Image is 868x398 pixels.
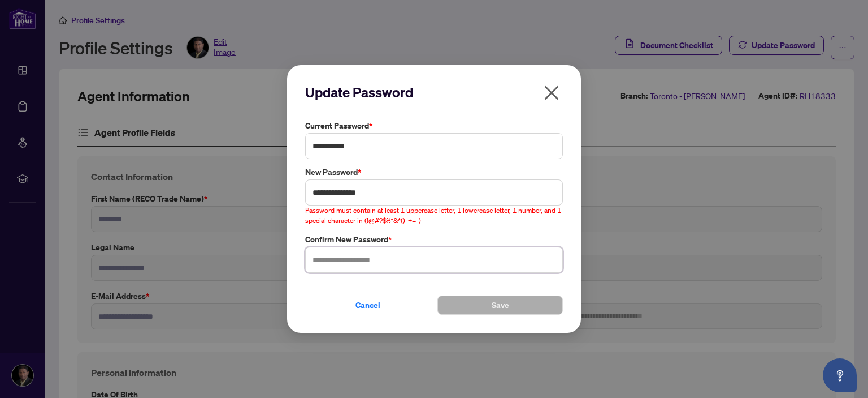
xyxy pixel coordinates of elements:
label: Confirm New Password [305,233,563,246]
h2: Update Password [305,83,563,101]
span: close [542,84,561,102]
button: Save [437,296,563,315]
label: Current Password [305,119,563,132]
span: Password must contain at least 1 uppercase letter, 1 lowercase letter, 1 number, and 1 special ch... [305,206,563,227]
span: Cancel [355,296,380,314]
label: New Password [305,166,563,178]
button: Open asap [823,358,857,392]
button: Cancel [305,296,431,315]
